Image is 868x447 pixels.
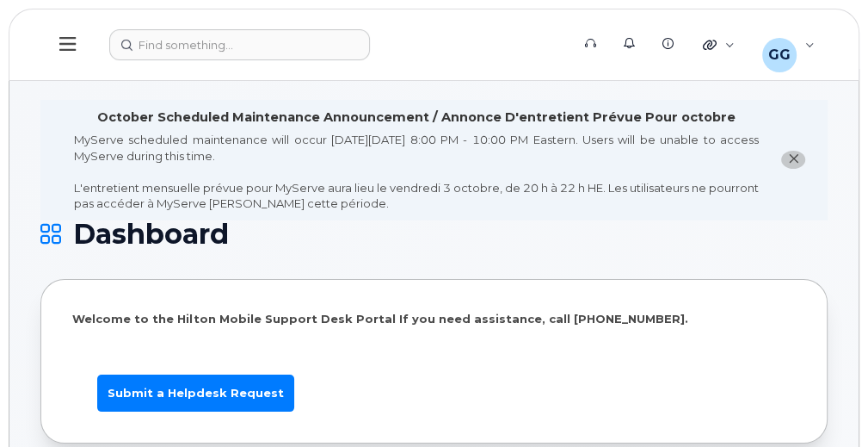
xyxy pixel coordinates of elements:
[97,375,294,412] a: Submit a Helpdesk Request
[781,151,805,169] button: close notification
[73,221,229,247] span: Dashboard
[74,132,759,212] div: MyServe scheduled maintenance will occur [DATE][DATE] 8:00 PM - 10:00 PM Eastern. Users will be u...
[72,311,796,327] p: Welcome to the Hilton Mobile Support Desk Portal If you need assistance, call [PHONE_NUMBER].
[97,109,736,127] div: October Scheduled Maintenance Announcement / Annonce D'entretient Prévue Pour octobre
[793,372,855,434] iframe: Messenger Launcher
